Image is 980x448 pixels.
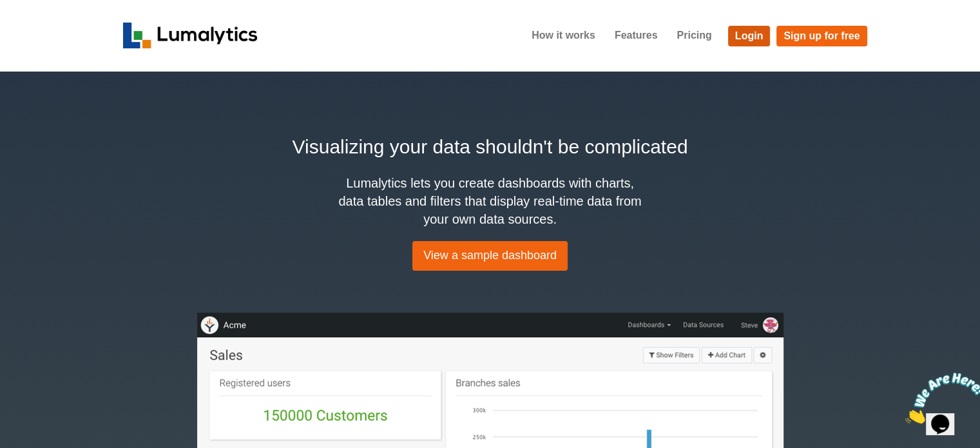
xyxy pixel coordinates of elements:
[605,19,668,52] a: Features
[522,19,605,52] a: How it works
[123,132,858,161] h2: Visualizing your data shouldn't be complicated
[336,174,645,228] h4: Lumalytics lets you create dashboards with charts, data tables and filters that display real-time...
[123,23,258,48] img: logo_v2-f34f87db3d4d9f5311d6c47995059ad6168825a3e1eb260e01c8041e89355404.png
[776,26,867,46] a: Sign up for free
[667,19,721,52] a: Pricing
[900,367,980,429] iframe: chat widget
[412,241,568,271] a: View a sample dashboard
[728,26,771,46] a: Login
[5,5,85,56] img: Chat attention grabber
